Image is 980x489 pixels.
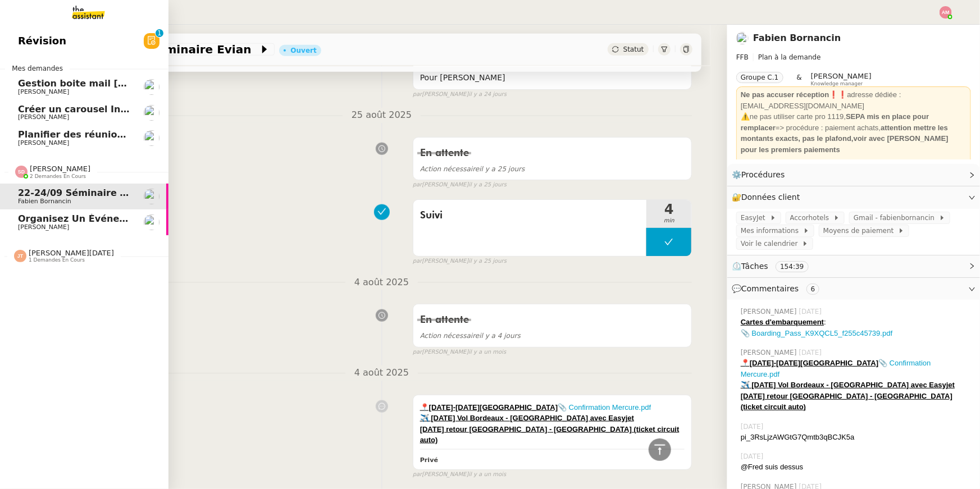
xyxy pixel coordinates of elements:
span: Planifier des réunions régulières [18,129,184,140]
span: Knowledge manager [811,81,863,87]
span: En attente [420,148,469,158]
span: Créer un carousel Instagram [18,104,162,115]
app-user-label: Knowledge manager [811,72,872,86]
u: ✈️ [DATE] Vol Bordeaux - [GEOGRAPHIC_DATA] avec Easyjet [741,381,955,389]
span: [PERSON_NAME] [811,72,872,80]
u: 📍[DATE]-[DATE][GEOGRAPHIC_DATA] [420,403,558,412]
small: [PERSON_NAME] [413,470,507,479]
span: Commentaires [741,284,799,293]
img: svg [15,166,28,178]
nz-tag: 154:39 [776,261,808,272]
span: 22-24/09 Séminaire Evian [18,188,147,198]
span: Moyens de paiement [823,225,898,236]
span: 4 août 2025 [345,275,418,290]
span: ⏲️ [732,262,818,271]
nz-badge-sup: 1 [156,29,163,37]
span: Gestion boite mail [PERSON_NAME] & [PERSON_NAME] - [DATE] [18,78,339,89]
img: users%2F9GXHdUEgf7ZlSXdwo7B3iBDT3M02%2Favatar%2Fimages.jpeg [144,130,159,146]
strong: attention mettre les montants exacts, pas le plafond,voir avec [PERSON_NAME] pour les premiers pa... [741,124,949,154]
small: [PERSON_NAME] [413,90,507,99]
img: users%2FpftfpH3HWzRMeZpe6E7kXDgO5SJ3%2Favatar%2Fa3cc7090-f8ed-4df9-82e0-3c63ac65f9dd [144,214,159,230]
div: 💬Commentaires 6 [727,278,980,300]
span: il y a 25 jours [468,257,507,266]
nz-tag: Groupe C.1 [736,72,783,83]
span: il y a un mois [468,348,506,357]
u: [DATE] retour [GEOGRAPHIC_DATA] - [GEOGRAPHIC_DATA] (ticket circuit auto) [420,425,680,445]
div: : [741,317,971,328]
span: 4 [646,203,691,216]
img: users%2FNsDxpgzytqOlIY2WSYlFcHtx26m1%2Favatar%2F8901.jpg [736,32,749,44]
span: Suivi [420,207,640,224]
span: [DATE] [799,348,824,358]
nz-tag: 6 [806,284,820,295]
span: 4 août 2025 [345,365,418,381]
span: min [646,216,691,226]
span: Fabien Bornancin [18,198,71,205]
div: 🔐Données client [727,186,980,208]
div: ⚠️ne pas utiliser carte pro 1119, => procédure : paiement achats, [741,111,967,155]
span: [DATE] [741,422,766,432]
a: 📎 Confirmation Mercure.pdf [558,403,651,412]
span: Organisez un événement [18,213,145,224]
div: ⏲️Tâches 154:39 [727,255,980,277]
span: Gmail - fabienbornancin [854,212,939,223]
span: Données client [741,193,800,202]
span: Statut [623,45,644,53]
span: par [413,90,422,99]
u: 📍[DATE]-[DATE][GEOGRAPHIC_DATA] [741,359,878,367]
span: il y a un mois [468,470,506,479]
strong: Ne pas accuser réception [741,90,829,99]
span: par [413,348,422,357]
span: Révision [18,33,66,49]
span: 🔐 [732,191,805,204]
span: Voir le calendrier [741,238,802,249]
span: par [413,470,422,479]
b: Privé [420,456,438,464]
strong: SEPA mis en place pour remplacer [741,112,929,132]
span: par [413,180,422,190]
span: EasyJet [741,212,770,223]
span: [DATE] [741,451,766,461]
u: ✈️ [DATE] Vol Bordeaux - [GEOGRAPHIC_DATA] avec Easyjet [420,414,634,422]
span: En attente [420,315,469,325]
span: Tâches [741,262,768,271]
a: 📎 Boarding_Pass_K9XQCL5_f255c45739.pdf [741,329,892,337]
span: [DATE] [799,307,824,317]
span: [PERSON_NAME] [741,348,799,358]
div: @Fred suis dessus [741,461,971,473]
img: svg [940,6,952,19]
span: Plan à la demande [758,53,821,61]
small: [PERSON_NAME] [413,348,507,357]
span: Mes demandes [5,63,70,74]
span: il y a 24 jours [468,90,507,99]
div: ⚙️Procédures [727,164,980,186]
p: 1 [157,29,162,39]
span: [PERSON_NAME] [18,113,69,121]
span: il y a 4 jours [420,332,521,340]
small: [PERSON_NAME] [413,180,507,190]
span: Accorhotels [790,212,834,223]
u: [DATE] retour [GEOGRAPHIC_DATA] - [GEOGRAPHIC_DATA] (ticket circuit auto) [741,392,952,412]
small: [PERSON_NAME] [413,257,507,266]
span: il y a 25 jours [420,165,525,173]
img: users%2F37wbV9IbQuXMU0UH0ngzBXzaEe12%2Favatar%2Fcba66ece-c48a-48c8-9897-a2adc1834457 [144,105,159,121]
span: & [797,72,802,86]
span: par [413,257,422,266]
span: Mes informations [741,225,803,236]
span: 1 demandes en cours [29,257,85,263]
span: il y a 25 jours [468,180,507,190]
a: 📎 Confirmation Mercure.pdf [741,359,931,378]
span: [PERSON_NAME] [741,307,799,317]
span: [PERSON_NAME][DATE] [29,249,114,257]
div: ❗❗adresse dédiée : [EMAIL_ADDRESS][DOMAIN_NAME] [741,89,967,111]
a: Fabien Bornancin [753,33,841,43]
span: Action nécessaire [420,165,480,173]
span: ⚙️ [732,168,790,181]
span: 💬 [732,284,824,293]
img: users%2FoOAfvbuArpdbnMcWMpAFWnfObdI3%2Favatar%2F8c2f5da6-de65-4e06-b9c2-86d64bdc2f41 [144,79,159,95]
span: [PERSON_NAME] [18,139,69,147]
img: users%2FNsDxpgzytqOlIY2WSYlFcHtx26m1%2Favatar%2F8901.jpg [144,189,159,204]
span: FFB [736,53,749,61]
span: [PERSON_NAME] [18,223,69,231]
div: pi_3RsLjzAWGtG7Qmtb3qBCJK5a [741,432,971,443]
